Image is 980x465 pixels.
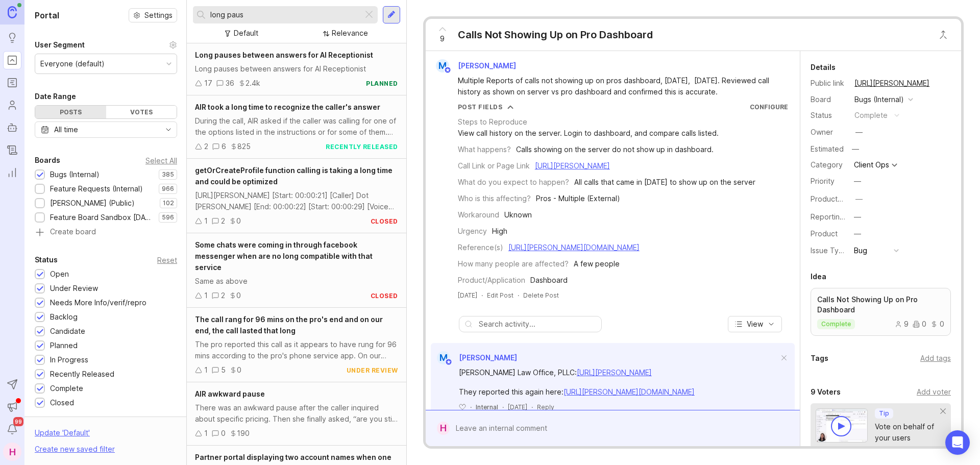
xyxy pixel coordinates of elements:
[35,106,106,118] div: Posts
[204,428,208,439] div: 1
[347,366,398,375] div: under review
[35,444,115,455] div: Create new saved filter
[234,28,258,39] div: Default
[195,190,398,212] div: [URL][PERSON_NAME] [Start: 00:00:21] [Caller] Dot [PERSON_NAME] [End: 00:00:22] [Start: 00:00:29]...
[574,177,755,188] div: All calls that came in [DATE] to show up on the server
[195,240,373,272] span: Some chats were coming in through facebook messenger when are no long compatible with that service
[195,63,398,75] div: Long pauses between answers for AI Receptionist
[195,166,393,186] span: getOrCreateProfile function calling is taking a long time and could be optimized
[458,242,503,253] div: Reference(s)
[237,141,251,152] div: 825
[237,364,241,376] div: 0
[187,95,406,159] a: AIR took a long time to recognize the caller's answerDuring the call, AIR asked if the caller was...
[3,29,21,47] a: Ideas
[50,169,100,180] div: Bugs (Internal)
[854,110,888,121] div: complete
[187,43,406,95] a: Long pauses between answers for AI ReceptionistLong pauses between answers for AI Receptionist173...
[508,403,527,411] time: [DATE]
[811,127,846,138] div: Owner
[458,226,487,237] div: Urgency
[879,409,889,418] p: Tip
[50,198,135,209] div: [PERSON_NAME] (Public)
[35,90,76,103] div: Date Range
[236,215,241,227] div: 0
[458,144,511,155] div: What happens?
[854,211,861,223] div: —
[479,319,596,330] input: Search activity...
[50,183,143,194] div: Feature Requests (Internal)
[366,79,398,88] div: planned
[917,386,951,398] div: Add voter
[536,193,620,204] div: Pros - Multiple (External)
[160,126,177,134] svg: toggle icon
[445,358,452,366] img: member badge
[458,275,525,286] div: Product/Application
[222,141,226,152] div: 6
[221,215,225,227] div: 2
[106,106,177,118] div: Votes
[163,199,174,207] p: 102
[811,61,836,74] div: Details
[204,215,208,227] div: 1
[851,77,933,90] a: [URL][PERSON_NAME]
[458,61,516,70] span: [PERSON_NAME]
[3,420,21,438] button: Notifications
[437,351,450,364] div: M
[458,128,719,139] div: View call history on the server. Login to dashboard, and compare calls listed.
[563,387,695,396] a: [URL][PERSON_NAME][DOMAIN_NAME]
[855,127,863,138] div: —
[195,51,373,59] span: Long pauses between answers for AI Receptionist
[236,290,241,301] div: 0
[487,291,513,300] div: Edit Post
[508,243,640,252] a: [URL][PERSON_NAME][DOMAIN_NAME]
[577,368,652,377] a: [URL][PERSON_NAME]
[821,320,851,328] p: complete
[204,290,208,301] div: 1
[50,369,114,380] div: Recently Released
[40,58,105,69] div: Everyone (default)
[458,193,531,204] div: Who is this affecting?
[226,78,234,89] div: 36
[187,382,406,446] a: AIR awkward pauseThere was an awkward pause after the caller inquired about specific pricing. The...
[895,321,909,328] div: 9
[470,403,472,411] div: ·
[920,353,951,364] div: Add tags
[8,6,17,18] img: Canny Home
[530,275,568,286] div: Dashboard
[816,408,868,443] img: video-thumbnail-vote-d41b83416815613422e2ca741bf692cc.jpg
[811,94,846,105] div: Board
[811,159,846,170] div: Category
[195,389,265,398] span: AIR awkward pause
[50,297,146,308] div: Needs More Info/verif/repro
[332,28,368,39] div: Relevance
[458,75,779,97] div: Multiple Reports of calls not showing up on pros dashboard, [DATE], [DATE]. Reviewed call history...
[187,159,406,233] a: getOrCreateProfile function calling is taking a long time and could be optimized[URL][PERSON_NAME...
[187,233,406,308] a: Some chats were coming in through facebook messenger when are no long compatible with that servic...
[747,319,763,329] span: View
[210,9,359,20] input: Search...
[458,209,499,221] div: Workaround
[817,295,944,315] p: Calls Not Showing Up on Pro Dashboard
[54,124,78,135] div: All time
[50,397,74,408] div: Closed
[35,9,59,21] h1: Portal
[811,386,841,398] div: 9 Voters
[849,142,862,156] div: —
[371,217,398,226] div: closed
[35,254,58,266] div: Status
[458,103,514,111] button: Post Fields
[458,116,527,128] div: Steps to Reproduce
[518,291,519,300] div: ·
[50,268,69,280] div: Open
[162,185,174,193] p: 966
[246,78,260,89] div: 2.4k
[854,94,904,105] div: Bugs (Internal)
[204,364,208,376] div: 1
[811,352,828,364] div: Tags
[3,375,21,394] button: Send to Autopilot
[35,39,85,51] div: User Segment
[537,403,554,411] div: Reply
[811,229,838,238] label: Product
[458,160,530,172] div: Call Link or Page Link
[811,78,846,89] div: Public link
